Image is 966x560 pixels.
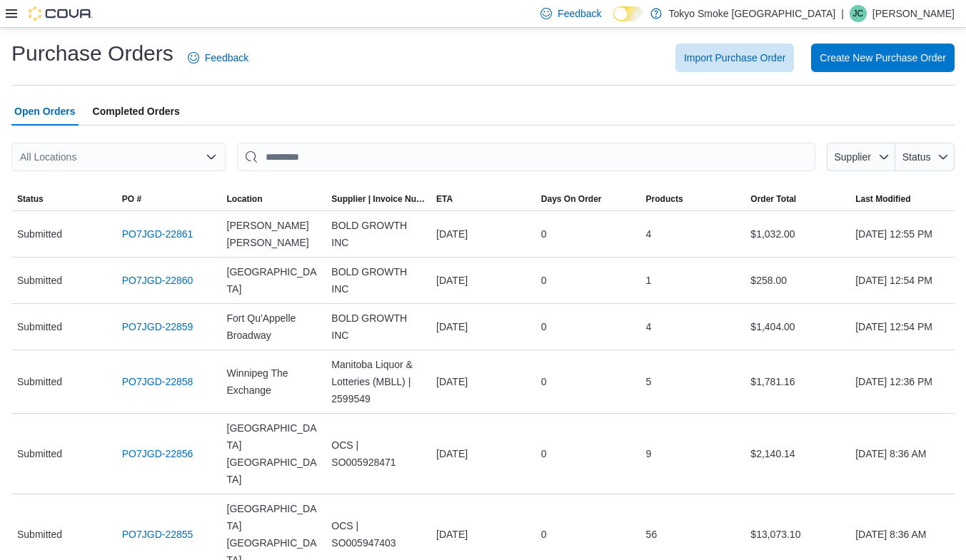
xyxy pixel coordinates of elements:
button: Products [640,188,745,210]
div: [DATE] [431,220,535,248]
p: Tokyo Smoke [GEOGRAPHIC_DATA] [669,5,836,22]
div: [DATE] 8:36 AM [850,439,955,468]
span: Feedback [558,6,601,21]
span: 5 [646,373,652,390]
div: [DATE] [431,367,535,396]
button: Supplier [827,143,895,171]
div: Manitoba Liquor & Lotteries (MBLL) | 2599549 [326,350,431,413]
button: ETA [431,188,535,210]
button: Status [11,188,116,210]
span: 4 [646,225,652,243]
div: $1,032.00 [745,220,850,248]
button: Status [895,143,955,171]
button: Last Modified [850,188,955,210]
div: [DATE] 12:54 PM [850,266,955,295]
span: Open Orders [14,97,76,126]
span: Submitted [17,373,62,390]
span: [GEOGRAPHIC_DATA] [GEOGRAPHIC_DATA] [227,419,321,488]
span: Order Total [750,193,796,205]
input: This is a search bar. After typing your query, hit enter to filter the results lower in the page. [237,143,815,171]
div: [DATE] [431,439,535,468]
div: [DATE] [431,312,535,341]
span: Dark Mode [613,21,614,22]
span: Submitted [17,526,62,543]
div: [DATE] 8:36 AM [850,520,955,549]
button: Import Purchase Order [675,44,794,72]
img: Cova [29,6,93,21]
span: Supplier | Invoice Number [331,193,425,205]
span: Submitted [17,445,62,462]
span: Status [17,193,44,205]
div: [DATE] 12:54 PM [850,312,955,341]
span: 9 [646,445,652,462]
div: [DATE] [431,520,535,549]
div: BOLD GROWTH INC [326,211,431,257]
span: 0 [541,225,547,243]
input: Dark Mode [613,6,643,21]
span: 0 [541,373,547,390]
a: Feedback [182,44,254,72]
span: Days On Order [541,193,602,205]
span: Last Modified [855,193,910,205]
div: $13,073.10 [745,520,850,549]
span: 0 [541,272,547,289]
span: Completed Orders [93,97,180,126]
div: $1,781.16 [745,367,850,396]
span: Submitted [17,225,62,243]
a: PO7JGD-22856 [122,445,193,462]
button: Open list of options [206,151,217,163]
div: [DATE] 12:36 PM [850,367,955,396]
span: Status [902,151,931,163]
span: 56 [646,526,658,543]
div: Location [227,193,263,205]
span: Products [646,193,683,205]
button: Order Total [745,188,850,210]
p: [PERSON_NAME] [872,5,955,22]
div: Julia Cote [850,5,867,22]
span: 4 [646,318,652,335]
span: Fort Qu'Appelle Broadway [227,310,321,344]
div: $1,404.00 [745,312,850,341]
span: Supplier [835,151,871,163]
div: OCS | SO005947403 [326,511,431,557]
span: ETA [436,193,453,205]
a: PO7JGD-22858 [122,373,193,390]
button: Days On Order [535,188,640,210]
a: PO7JGD-22859 [122,318,193,335]
div: $2,140.14 [745,439,850,468]
p: | [841,5,844,22]
span: 0 [541,445,547,462]
button: Location [221,188,326,210]
span: Winnipeg The Exchange [227,365,321,399]
span: Submitted [17,272,62,289]
button: Create New Purchase Order [811,44,955,72]
span: Create New Purchase Order [820,51,946,65]
button: Supplier | Invoice Number [326,188,431,210]
span: [GEOGRAPHIC_DATA] [227,263,321,297]
span: Import Purchase Order [684,51,785,65]
div: BOLD GROWTH INC [326,304,431,350]
span: [PERSON_NAME] [PERSON_NAME] [227,217,321,251]
div: BOLD GROWTH INC [326,258,431,303]
h1: Purchase Orders [11,39,173,68]
a: PO7JGD-22855 [122,526,193,543]
div: OCS | SO005928471 [326,431,431,477]
span: JC [853,5,864,22]
span: 1 [646,272,652,289]
div: [DATE] 12:55 PM [850,220,955,248]
div: [DATE] [431,266,535,295]
div: $258.00 [745,266,850,295]
button: PO # [116,188,221,210]
span: PO # [122,193,141,205]
a: PO7JGD-22861 [122,225,193,243]
a: PO7JGD-22860 [122,272,193,289]
span: Submitted [17,318,62,335]
span: Feedback [205,51,248,65]
span: 0 [541,526,547,543]
span: 0 [541,318,547,335]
